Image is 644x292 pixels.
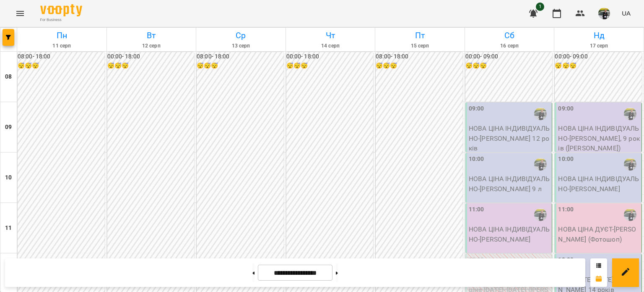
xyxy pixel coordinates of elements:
label: 09:00 [469,104,484,113]
label: 11:00 [469,205,484,214]
img: a92d573242819302f0c564e2a9a4b79e.jpg [598,8,610,19]
h6: 😴😴😴 [555,61,642,71]
h6: 11 [5,224,12,233]
h6: 😴😴😴 [197,61,284,71]
img: Антощук Артем [624,208,636,221]
h6: 11 серп [18,42,105,50]
h6: 10 [5,173,12,182]
span: UA [622,9,631,18]
h6: 15 серп [377,42,463,50]
h6: Чт [287,29,374,42]
h6: Пн [18,29,105,42]
p: НОВА ЦІНА ІНДИВІДУАЛЬНО - [PERSON_NAME] [469,224,551,244]
h6: 00:00 - 09:00 [465,52,553,61]
h6: Ср [197,29,284,42]
h6: 😴😴😴 [465,61,553,71]
h6: Сб [466,29,553,42]
p: НОВА ЦІНА ІНДИВІДУАЛЬНО - [PERSON_NAME] [558,174,640,194]
h6: 13 серп [197,42,284,50]
label: 10:00 [558,155,574,164]
h6: 08:00 - 18:00 [376,52,463,61]
h6: 17 серп [556,42,642,50]
button: UA [618,5,634,21]
h6: 😴😴😴 [18,61,105,71]
h6: 00:00 - 18:00 [286,52,374,61]
h6: 😴😴😴 [376,61,463,71]
h6: 08:00 - 18:00 [18,52,105,61]
span: For Business [40,17,82,23]
h6: 16 серп [466,42,553,50]
h6: Вт [108,29,195,42]
h6: 😴😴😴 [286,61,374,71]
img: Антощук Артем [624,158,636,171]
p: НОВА ЦІНА ІНДИВІДУАЛЬНО - [PERSON_NAME] 9 л [469,174,551,194]
img: Антощук Артем [534,158,547,171]
img: Voopty Logo [40,4,82,16]
p: НОВА ЦІНА ІНДИВІДУАЛЬНО - [PERSON_NAME] 12 років [469,124,551,153]
h6: 08:00 - 18:00 [197,52,284,61]
p: НОВА ЦІНА ДУЄТ - ⁨[PERSON_NAME] (Фотошоп) [558,224,640,244]
span: 1 [536,3,544,11]
label: 11:00 [558,205,574,214]
p: НОВА ЦІНА ІНДИВІДУАЛЬНО - [PERSON_NAME], 9 років ([PERSON_NAME]) [558,124,640,153]
h6: 14 серп [287,42,374,50]
label: 09:00 [558,104,574,113]
label: 10:00 [469,155,484,164]
img: Антощук Артем [534,108,547,120]
h6: 00:00 - 09:00 [555,52,642,61]
h6: 09 [5,123,12,132]
h6: Пт [377,29,463,42]
h6: 😴😴😴 [107,61,195,71]
h6: Нд [556,29,642,42]
h6: 08 [5,72,12,82]
h6: 00:00 - 18:00 [107,52,195,61]
button: Menu [10,3,30,24]
img: Антощук Артем [534,208,547,221]
img: Антощук Артем [624,108,636,120]
h6: 12 серп [108,42,195,50]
